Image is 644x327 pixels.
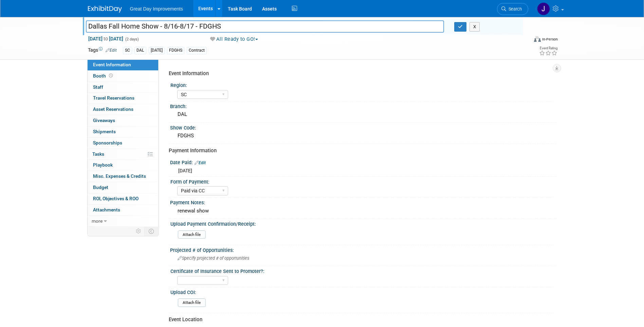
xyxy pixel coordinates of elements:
span: more [92,218,103,224]
img: Format-Inperson.png [534,36,541,42]
span: [DATE] [178,168,192,173]
a: Edit [106,48,117,53]
a: Sponsorships [88,138,158,149]
div: Date Paid: [170,157,556,166]
td: Tags [88,47,117,54]
div: Region: [170,80,553,89]
div: renewal show [175,206,551,216]
div: Show Code: [170,123,556,131]
span: to [103,36,109,41]
a: Misc. Expenses & Credits [88,171,158,182]
a: Booth [88,71,158,82]
a: Search [497,3,528,15]
span: Budget [93,185,108,190]
img: Jennifer Hockstra [537,2,550,15]
a: Edit [195,160,206,165]
span: Misc. Expenses & Credits [93,173,146,179]
div: Certificate of Insurance Sent to Promoter?: [170,266,553,275]
a: Asset Reservations [88,104,158,115]
a: Staff [88,82,158,93]
div: FDGHS [167,47,184,54]
div: DAL [175,109,551,120]
span: Search [506,6,522,12]
span: ROI, Objectives & ROO [93,196,139,201]
button: All Ready to GO! [208,36,261,43]
span: Giveaways [93,118,115,123]
div: Upload COI: [170,287,553,296]
span: Specify projected # of opportunities [178,256,249,261]
a: Playbook [88,160,158,171]
div: DAL [134,47,146,54]
span: Travel Reservations [93,95,134,101]
span: Booth [93,73,114,79]
a: Giveaways [88,115,158,126]
div: Form of Payment: [170,177,553,185]
div: In-Person [542,37,558,42]
div: Event Format [488,35,558,46]
div: Event Information [169,70,551,77]
div: [DATE] [149,47,165,54]
div: FDGHS [175,131,551,141]
button: X [470,22,480,32]
a: Budget [88,182,158,193]
td: Toggle Event Tabs [144,227,158,236]
div: Payment Notes: [170,197,556,206]
span: Tasks [92,151,104,157]
span: (2 days) [125,37,139,41]
a: Tasks [88,149,158,160]
div: Branch: [170,101,556,110]
span: [DATE] [DATE] [88,36,124,42]
div: Upload Payment Confirmation/Receipt: [170,219,553,227]
div: SC [123,47,132,54]
span: Playbook [93,162,113,168]
a: ROI, Objectives & ROO [88,193,158,204]
a: more [88,216,158,227]
a: Event Information [88,59,158,70]
span: Attachments [93,207,120,212]
div: Projected # of Opportunities: [170,245,556,254]
span: Shipments [93,129,116,134]
a: Attachments [88,205,158,216]
span: Asset Reservations [93,106,133,112]
span: Event Information [93,62,131,67]
a: Travel Reservations [88,93,158,104]
td: Personalize Event Tab Strip [133,227,145,236]
div: Event Rating [539,47,557,50]
div: Event Location [169,316,551,323]
span: Great Day Improvements [130,6,183,12]
div: Contract [187,47,207,54]
span: Staff [93,84,103,90]
span: Booth not reserved yet [108,73,114,78]
div: Payment Information [169,147,551,154]
img: ExhibitDay [88,6,122,13]
span: Sponsorships [93,140,122,145]
a: Shipments [88,126,158,137]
